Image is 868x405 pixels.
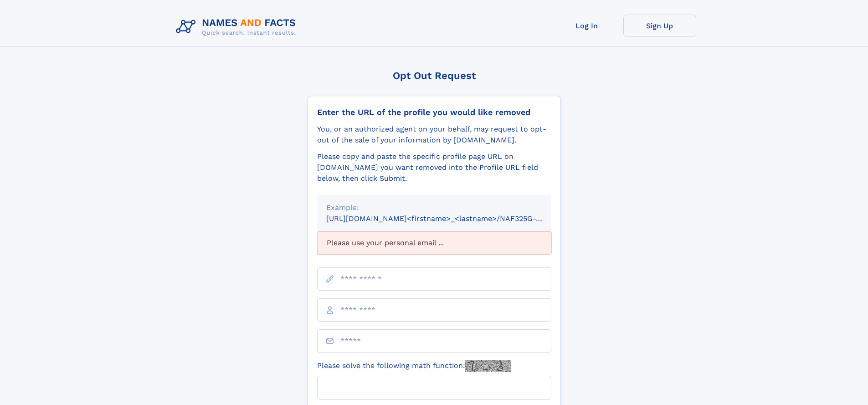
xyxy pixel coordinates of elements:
div: Please use your personal email ... [317,231,551,254]
div: You, or an authorized agent on your behalf, may request to opt-out of the sale of your informatio... [317,124,551,146]
div: Please copy and paste the specific profile page URL on [DOMAIN_NAME] you want removed into the Pr... [317,151,551,184]
div: Example: [326,202,542,213]
small: [URL][DOMAIN_NAME]<firstname>_<lastname>/NAF325G-xxxxxxxx [326,214,569,223]
a: Log In [550,15,623,37]
img: Logo Names and Facts [172,15,303,39]
label: Please solve the following math function: [317,360,511,372]
div: Enter the URL of the profile you would like removed [317,107,551,117]
a: Sign Up [623,15,696,37]
div: Opt Out Request [308,70,561,81]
